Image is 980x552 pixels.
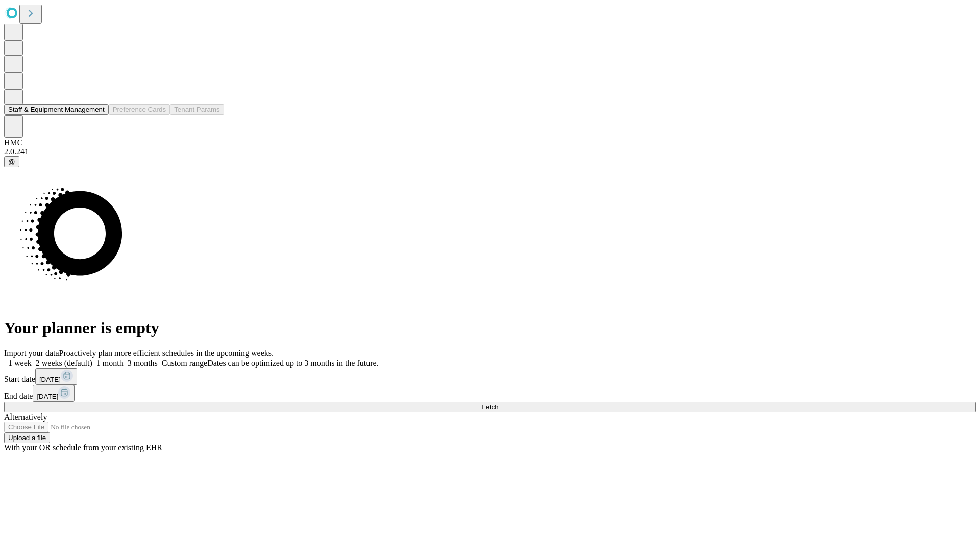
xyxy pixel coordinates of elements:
span: 1 week [8,359,32,367]
div: HMC [4,138,976,147]
div: 2.0.241 [4,147,976,156]
button: Staff & Equipment Management [4,104,109,115]
span: With your OR schedule from your existing EHR [4,443,162,452]
span: Import your data [4,349,59,357]
span: Fetch [481,403,498,411]
button: [DATE] [33,385,75,402]
span: 1 month [96,359,124,367]
button: Preference Cards [109,104,170,115]
button: Tenant Params [170,104,224,115]
h1: Your planner is empty [4,318,976,337]
div: Start date [4,368,976,385]
button: Upload a file [4,432,50,443]
span: Custom range [162,359,207,367]
span: [DATE] [39,376,61,383]
span: 2 weeks (default) [36,359,92,367]
button: [DATE] [35,368,77,385]
span: @ [8,158,15,166]
span: [DATE] [37,393,58,400]
span: Alternatively [4,412,47,421]
span: Dates can be optimized up to 3 months in the future. [207,359,378,367]
span: 3 months [128,359,158,367]
span: Proactively plan more efficient schedules in the upcoming weeks. [59,349,274,357]
button: @ [4,156,19,167]
button: Fetch [4,402,976,412]
div: End date [4,385,976,402]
